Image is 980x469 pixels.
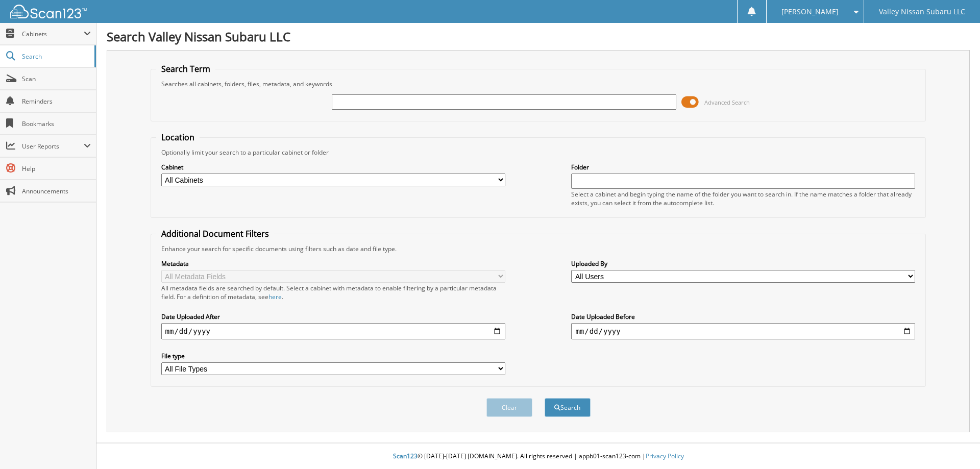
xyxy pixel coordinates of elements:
[10,5,87,18] img: scan123-logo-white.svg
[156,80,921,88] div: Searches all cabinets, folders, files, metadata, and keywords
[22,119,91,128] span: Bookmarks
[161,259,505,268] label: Metadata
[22,97,91,106] span: Reminders
[571,323,915,339] input: end
[879,9,965,15] span: Valley Nissan Subaru LLC
[107,28,970,45] h1: Search Valley Nissan Subaru LLC
[161,323,505,339] input: start
[781,9,839,15] span: [PERSON_NAME]
[22,142,84,151] span: User Reports
[22,52,89,61] span: Search
[161,284,505,301] div: All metadata fields are searched by default. Select a cabinet with metadata to enable filtering b...
[22,30,84,38] span: Cabinets
[571,312,915,321] label: Date Uploaded Before
[486,398,532,417] button: Clear
[22,164,91,173] span: Help
[161,163,505,171] label: Cabinet
[161,352,505,360] label: File type
[156,132,200,143] legend: Location
[545,398,591,417] button: Search
[393,452,418,460] span: Scan123
[571,190,915,207] div: Select a cabinet and begin typing the name of the folder you want to search in. If the name match...
[96,444,980,469] div: © [DATE]-[DATE] [DOMAIN_NAME]. All rights reserved | appb01-scan123-com |
[156,228,274,239] legend: Additional Document Filters
[704,98,750,106] span: Advanced Search
[571,259,915,268] label: Uploaded By
[268,292,282,301] a: here
[156,148,921,157] div: Optionally limit your search to a particular cabinet or folder
[22,187,91,195] span: Announcements
[22,75,91,83] span: Scan
[156,244,921,253] div: Enhance your search for specific documents using filters such as date and file type.
[161,312,505,321] label: Date Uploaded After
[646,452,684,460] a: Privacy Policy
[156,63,215,75] legend: Search Term
[571,163,915,171] label: Folder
